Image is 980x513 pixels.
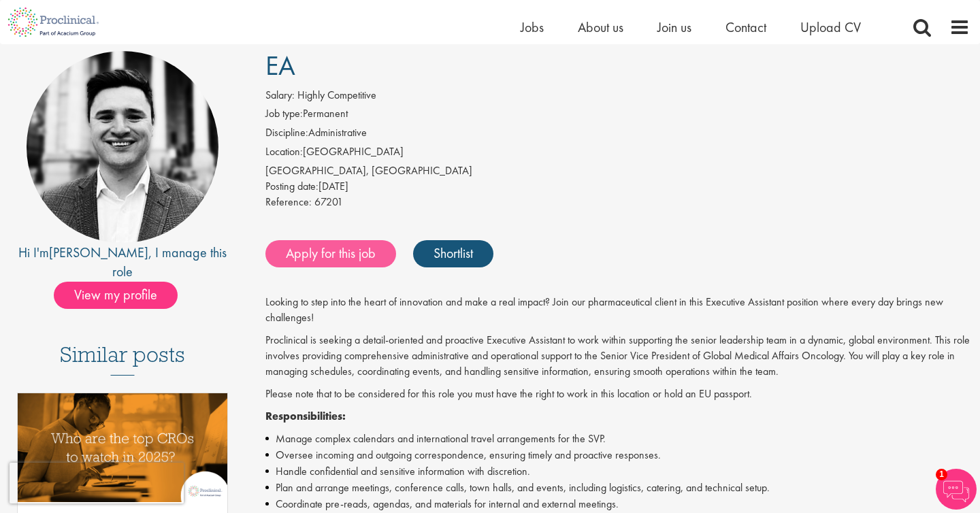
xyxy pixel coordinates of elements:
[265,106,970,125] li: Permanent
[297,88,376,102] span: Highly Competitive
[265,496,970,512] li: Coordinate pre-reads, agendas, and materials for internal and external meetings.
[314,195,343,209] span: 67201
[10,463,184,503] iframe: reCAPTCHA
[413,240,493,267] a: Shortlist
[265,106,303,122] label: Job type:
[54,284,191,302] a: View my profile
[265,125,970,144] li: Administrative
[265,447,970,463] li: Oversee incoming and outgoing correspondence, ensuring timely and proactive responses.
[936,469,947,480] span: 1
[54,282,178,309] span: View my profile
[936,469,977,510] img: Chatbot
[265,163,970,179] div: [GEOGRAPHIC_DATA], [GEOGRAPHIC_DATA]
[27,51,218,243] img: imeage of recruiter Edward Little
[265,144,970,163] li: [GEOGRAPHIC_DATA]
[265,125,308,141] label: Discipline:
[60,343,185,376] h3: Similar posts
[265,431,970,447] li: Manage complex calendars and international travel arrangements for the SVP.
[265,240,396,267] a: Apply for this job
[265,179,318,193] span: Posting date:
[265,463,970,480] li: Handle confidential and sensitive information with discretion.
[265,480,970,496] li: Plan and arrange meetings, conference calls, town halls, and events, including logistics, caterin...
[265,295,970,326] p: Looking to step into the heart of innovation and make a real impact? Join our pharmaceutical clie...
[265,144,303,160] label: Location:
[578,18,623,36] a: About us
[49,244,148,261] a: [PERSON_NAME]
[800,18,861,36] a: Upload CV
[725,18,766,36] a: Contact
[10,243,235,282] div: Hi I'm , I manage this role
[521,18,544,36] a: Jobs
[265,409,346,423] strong: Responsibilities:
[265,88,295,103] label: Salary:
[265,333,970,380] p: Proclinical is seeking a detail-oriented and proactive Executive Assistant to work within support...
[657,18,691,36] a: Join us
[265,179,970,195] div: [DATE]
[18,393,227,502] img: Top 10 CROs 2025 | Proclinical
[265,48,295,83] span: EA
[265,386,970,402] p: Please note that to be considered for this role you must have the right to work in this location ...
[265,195,312,210] label: Reference:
